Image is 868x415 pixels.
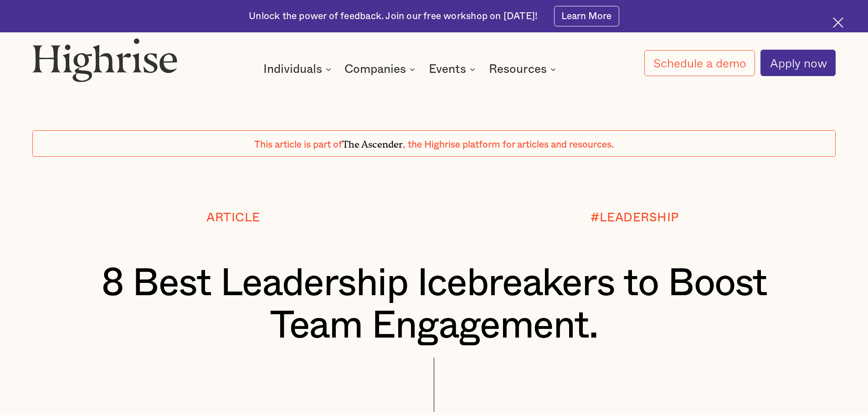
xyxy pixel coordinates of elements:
[760,50,836,76] a: Apply now
[429,64,478,75] div: Events
[644,50,755,76] a: Schedule a demo
[489,64,559,75] div: Resources
[344,64,418,75] div: Companies
[344,64,406,75] div: Companies
[429,64,466,75] div: Events
[591,211,679,224] div: #LEADERSHIP
[554,6,619,26] a: Learn More
[206,211,260,224] div: Article
[263,64,322,75] div: Individuals
[254,140,342,149] span: This article is part of
[833,17,843,28] img: Cross icon
[249,10,538,23] div: Unlock the power of feedback. Join our free workshop on [DATE]!
[489,64,547,75] div: Resources
[66,262,802,348] h1: 8 Best Leadership Icebreakers to Boost Team Engagement.
[32,38,177,82] img: Highrise logo
[403,140,614,149] span: , the Highrise platform for articles and resources.
[263,64,334,75] div: Individuals
[342,136,403,148] span: The Ascender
